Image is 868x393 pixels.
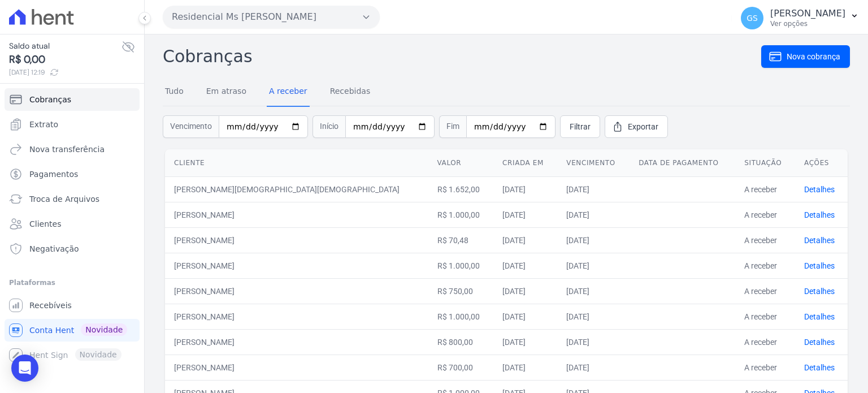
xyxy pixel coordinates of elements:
[787,51,840,62] span: Nova cobrança
[267,77,310,107] a: A receber
[732,2,868,34] button: GS [PERSON_NAME] Ver opções
[5,88,140,111] a: Cobranças
[5,213,140,235] a: Clientes
[5,138,140,161] a: Nova transferência
[804,287,835,296] a: Detalhes
[165,149,428,177] th: Cliente
[804,338,835,347] a: Detalhes
[557,278,630,304] td: [DATE]
[735,227,795,253] td: A receber
[557,253,630,278] td: [DATE]
[804,363,835,372] a: Detalhes
[493,202,557,227] td: [DATE]
[439,115,466,138] span: Fim
[630,149,735,177] th: Data de pagamento
[9,67,121,77] span: [DATE] 12:19
[163,115,219,138] span: Vencimento
[165,176,428,202] td: [PERSON_NAME][DEMOGRAPHIC_DATA][DEMOGRAPHIC_DATA]
[9,276,135,290] div: Plataformas
[428,176,494,202] td: R$ 1.652,00
[570,121,591,132] span: Filtrar
[735,355,795,380] td: A receber
[493,304,557,329] td: [DATE]
[29,144,105,155] span: Nova transferência
[5,113,140,136] a: Extrato
[557,304,630,329] td: [DATE]
[804,312,835,321] a: Detalhes
[770,19,845,28] p: Ver opções
[81,323,127,336] span: Novidade
[735,149,795,177] th: Situação
[493,227,557,253] td: [DATE]
[557,202,630,227] td: [DATE]
[5,188,140,210] a: Troca de Arquivos
[735,329,795,355] td: A receber
[204,77,249,107] a: Em atraso
[29,300,72,311] span: Recebíveis
[804,261,835,270] a: Detalhes
[165,304,428,329] td: [PERSON_NAME]
[165,202,428,227] td: [PERSON_NAME]
[735,253,795,278] td: A receber
[29,218,61,230] span: Clientes
[557,227,630,253] td: [DATE]
[165,278,428,304] td: [PERSON_NAME]
[428,202,494,227] td: R$ 1.000,00
[735,278,795,304] td: A receber
[560,115,600,138] a: Filtrar
[735,202,795,227] td: A receber
[493,355,557,380] td: [DATE]
[804,185,835,194] a: Detalhes
[493,278,557,304] td: [DATE]
[9,52,121,67] span: R$ 0,00
[795,149,848,177] th: Ações
[428,329,494,355] td: R$ 800,00
[747,14,758,22] span: GS
[328,77,373,107] a: Recebidas
[9,88,135,366] nav: Sidebar
[804,210,835,219] a: Detalhes
[163,44,761,69] h2: Cobranças
[29,193,99,205] span: Troca de Arquivos
[605,115,668,138] a: Exportar
[29,169,78,180] span: Pagamentos
[5,294,140,317] a: Recebíveis
[557,355,630,380] td: [DATE]
[735,304,795,329] td: A receber
[29,94,71,105] span: Cobranças
[165,355,428,380] td: [PERSON_NAME]
[165,329,428,355] td: [PERSON_NAME]
[29,325,74,336] span: Conta Hent
[428,355,494,380] td: R$ 700,00
[735,176,795,202] td: A receber
[493,329,557,355] td: [DATE]
[313,115,345,138] span: Início
[428,278,494,304] td: R$ 750,00
[5,237,140,260] a: Negativação
[761,45,850,68] a: Nova cobrança
[165,253,428,278] td: [PERSON_NAME]
[5,163,140,185] a: Pagamentos
[11,355,38,382] div: Open Intercom Messenger
[29,243,79,254] span: Negativação
[557,149,630,177] th: Vencimento
[770,8,845,19] p: [PERSON_NAME]
[428,149,494,177] th: Valor
[5,319,140,342] a: Conta Hent Novidade
[29,119,58,130] span: Extrato
[428,253,494,278] td: R$ 1.000,00
[804,236,835,245] a: Detalhes
[493,176,557,202] td: [DATE]
[163,6,380,28] button: Residencial Ms [PERSON_NAME]
[493,253,557,278] td: [DATE]
[628,121,658,132] span: Exportar
[165,227,428,253] td: [PERSON_NAME]
[428,227,494,253] td: R$ 70,48
[557,329,630,355] td: [DATE]
[428,304,494,329] td: R$ 1.000,00
[163,77,186,107] a: Tudo
[557,176,630,202] td: [DATE]
[493,149,557,177] th: Criada em
[9,40,121,52] span: Saldo atual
